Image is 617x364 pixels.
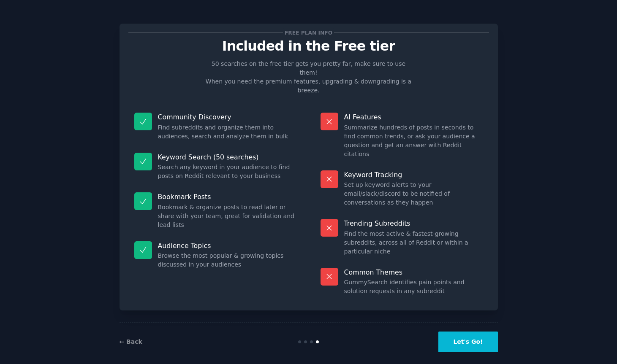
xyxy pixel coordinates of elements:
p: AI Features [344,113,483,121]
dd: Set up keyword alerts to your email/slack/discord to be notified of conversations as they happen [344,181,483,207]
dd: Browse the most popular & growing topics discussed in your audiences [158,251,297,269]
p: Audience Topics [158,241,297,250]
p: Trending Subreddits [344,219,483,228]
dd: Find the most active & fastest-growing subreddits, across all of Reddit or within a particular niche [344,229,483,256]
p: Included in the Free tier [128,39,489,54]
p: Keyword Tracking [344,170,483,179]
button: Let's Go! [438,332,497,352]
dd: Search any keyword in your audience to find posts on Reddit relevant to your business [158,163,297,181]
p: Community Discovery [158,113,297,121]
p: Common Themes [344,268,483,277]
dd: Find subreddits and organize them into audiences, search and analyze them in bulk [158,123,297,141]
dd: Summarize hundreds of posts in seconds to find common trends, or ask your audience a question and... [344,123,483,159]
p: Keyword Search (50 searches) [158,153,297,162]
p: 50 searches on the free tier gets you pretty far, make sure to use them! When you need the premiu... [202,59,415,95]
span: Free plan info [283,28,334,37]
p: Bookmark Posts [158,192,297,201]
dd: Bookmark & organize posts to read later or share with your team, great for validation and lead lists [158,203,297,229]
dd: GummySearch identifies pain points and solution requests in any subreddit [344,278,483,296]
a: ← Back [120,338,142,345]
